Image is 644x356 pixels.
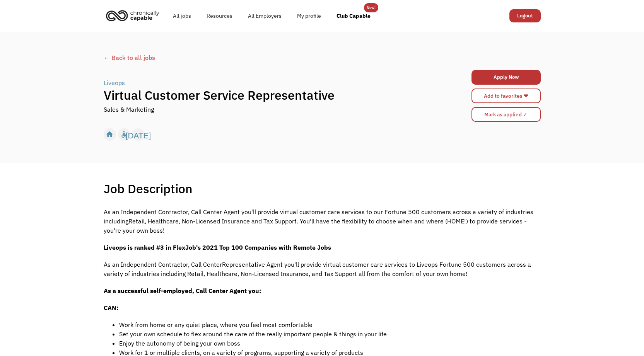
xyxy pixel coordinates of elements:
div: New! [367,3,376,12]
h1: Job Description [104,181,193,196]
strong: As a successful self-employed, Call Center Agent you: [104,287,261,295]
strong: Liveops is ranked #3 in FlexJob's 2021 Top 100 Companies with Remote Jobs [104,244,331,251]
a: My profile [289,3,329,28]
li: Work from home or any quiet place, where you feel most comfortable [119,320,541,329]
div: Liveops [104,78,125,87]
img: Chronically Capable logo [104,7,162,24]
li: Enjoy the autonomy of being your own boss [119,339,541,348]
a: ← Back to all jobs [104,53,541,62]
p: As an Independent Contractor, Call Center Agent you'll provide virtual customer care services to ... [104,207,541,235]
a: Club Capable [329,3,378,28]
h1: Virtual Customer Service Representative [104,87,432,103]
a: Apply Now [471,70,541,85]
div: accessible [120,129,128,140]
a: Liveops [104,78,127,87]
li: Set your own schedule to flex around the care of the really important people & things in your life [119,329,541,339]
a: Resources [199,3,240,28]
div: Sales & Marketing [104,105,154,114]
a: All jobs [165,3,199,28]
div: [DATE] [126,129,151,140]
a: Add to favorites ❤ [471,89,541,103]
a: home [104,7,165,24]
a: Logout [509,9,541,22]
p: As an Independent Contractor, Call CenterRepresentative Agent you'll provide virtual customer car... [104,260,541,278]
strong: CAN: [104,304,118,312]
div: home [106,129,114,140]
input: Mark as applied ✓ [471,107,541,122]
a: All Employers [240,3,289,28]
form: Mark as applied form [471,105,541,124]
